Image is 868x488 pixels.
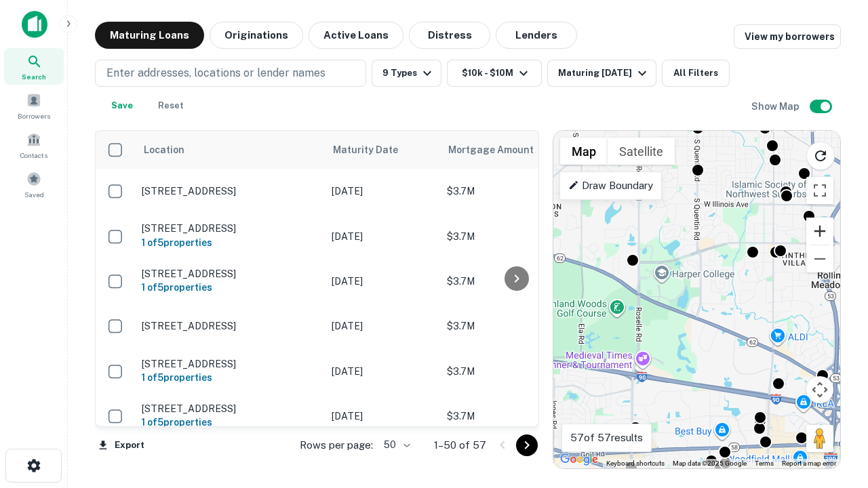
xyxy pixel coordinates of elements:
[332,409,433,424] p: [DATE]
[106,65,325,81] p: Enter addresses, locations or lender names
[447,229,583,244] p: $3.7M
[20,150,47,161] span: Contacts
[325,131,440,169] th: Maturity Date
[142,358,318,370] p: [STREET_ADDRESS]
[332,364,433,379] p: [DATE]
[496,22,577,49] button: Lenders
[143,142,184,158] span: Location
[210,22,303,49] button: Originations
[309,22,403,49] button: Active Loans
[142,235,318,250] h6: 1 of 5 properties
[4,48,64,85] a: Search
[22,71,46,82] span: Search
[142,268,318,280] p: [STREET_ADDRESS]
[100,92,144,119] button: Save your search to get updates of matches that match your search criteria.
[806,425,833,452] button: Drag Pegman onto the map to open Street View
[142,415,318,430] h6: 1 of 5 properties
[560,138,608,165] button: Show street map
[806,245,833,272] button: Zoom out
[806,218,833,245] button: Zoom in
[4,166,64,203] a: Saved
[332,184,433,199] p: [DATE]
[447,184,583,199] p: $3.7M
[447,319,583,333] p: $3.7M
[558,65,650,81] div: Maturing [DATE]
[608,138,675,165] button: Show satellite imagery
[372,60,441,87] button: 9 Types
[440,131,589,169] th: Mortgage Amount
[447,60,542,87] button: $10k - $10M
[142,222,318,235] p: [STREET_ADDRESS]
[800,336,868,401] iframe: Chat Widget
[142,403,318,415] p: [STREET_ADDRESS]
[332,229,433,244] p: [DATE]
[22,11,47,38] img: capitalize-icon.png
[434,437,486,453] p: 1–50 of 57
[142,280,318,295] h6: 1 of 5 properties
[734,24,841,49] a: View my borrowers
[751,99,802,114] h6: Show Map
[4,127,64,163] a: Contacts
[378,435,412,455] div: 50
[4,87,64,124] a: Borrowers
[557,451,601,468] a: Open this area in Google Maps (opens a new window)
[606,459,665,468] button: Keyboard shortcuts
[300,437,373,453] p: Rows per page:
[570,430,643,446] p: 57 of 57 results
[24,189,44,200] span: Saved
[142,185,318,197] p: [STREET_ADDRESS]
[95,60,366,87] button: Enter addresses, locations or lender names
[755,460,774,467] a: Terms (opens in new tab)
[149,92,193,119] button: Reset
[806,177,833,204] button: Toggle fullscreen view
[95,435,148,455] button: Export
[557,451,601,468] img: Google
[447,409,583,424] p: $3.7M
[332,274,433,289] p: [DATE]
[447,364,583,379] p: $3.7M
[142,320,318,332] p: [STREET_ADDRESS]
[447,274,583,289] p: $3.7M
[782,460,836,467] a: Report a map error
[568,178,653,194] p: Draw Boundary
[547,60,656,87] button: Maturing [DATE]
[18,110,50,121] span: Borrowers
[516,434,538,456] button: Go to next page
[142,370,318,385] h6: 1 of 5 properties
[662,60,730,87] button: All Filters
[448,142,551,158] span: Mortgage Amount
[409,22,490,49] button: Distress
[332,319,433,333] p: [DATE]
[673,460,747,467] span: Map data ©2025 Google
[333,142,416,158] span: Maturity Date
[806,142,835,170] button: Reload search area
[95,22,204,49] button: Maturing Loans
[553,131,840,468] div: 0 0
[135,131,325,169] th: Location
